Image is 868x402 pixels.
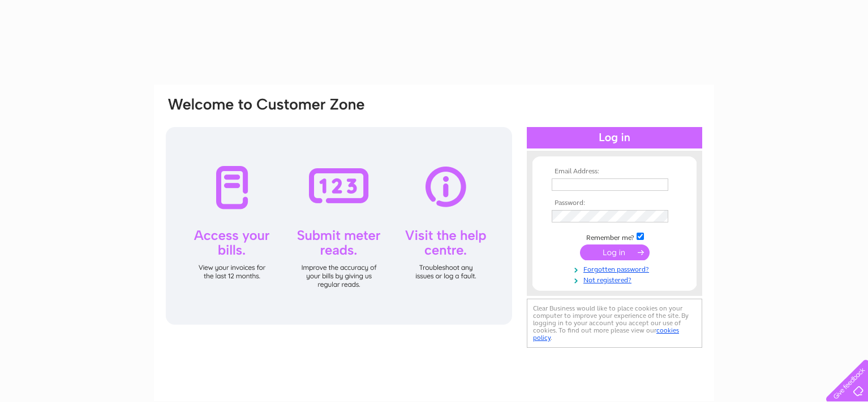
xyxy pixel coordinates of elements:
[580,244,650,260] input: Submit
[549,231,680,242] td: Remember me?
[552,274,680,285] a: Not registered?
[549,168,680,176] th: Email Address:
[527,299,702,348] div: Clear Business would like to place cookies on your computer to improve your experience of the sit...
[533,326,679,342] a: cookies policy
[549,199,680,207] th: Password:
[552,263,680,274] a: Forgotten password?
